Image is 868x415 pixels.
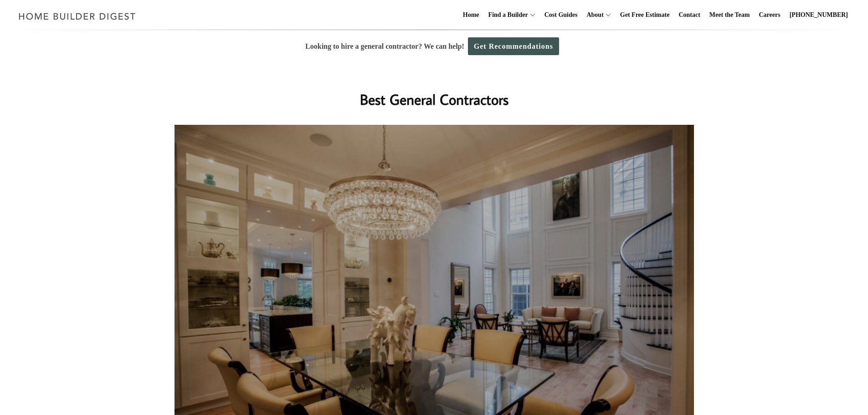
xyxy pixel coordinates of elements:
a: Find a Builder [485,0,528,30]
a: Cost Guides [541,0,581,30]
a: Home [459,0,483,30]
a: Careers [755,0,784,30]
a: Meet the Team [706,0,754,30]
a: Get Free Estimate [616,0,673,30]
a: [PHONE_NUMBER] [786,0,852,30]
a: About [583,0,603,30]
h1: Best General Contractors [252,88,616,110]
a: Get Recommendations [468,37,559,55]
img: Home Builder Digest [15,7,140,25]
a: Contact [675,0,704,30]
